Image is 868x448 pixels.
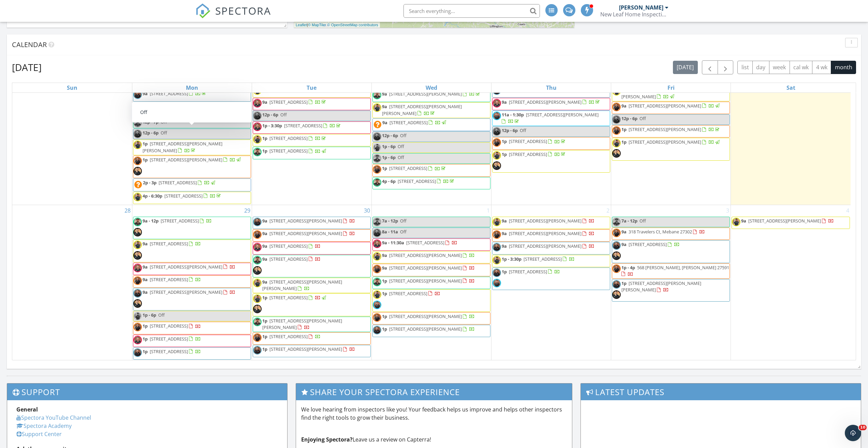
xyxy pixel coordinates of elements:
a: 9a [STREET_ADDRESS][PERSON_NAME] [372,251,490,263]
span: 11a - 1:30p [502,112,524,118]
a: Go to October 1, 2025 [485,205,491,216]
a: 1p - 4p 568 [PERSON_NAME], [PERSON_NAME] 27591 [612,263,730,279]
span: [STREET_ADDRESS] [269,135,308,141]
a: 9a [STREET_ADDRESS][PERSON_NAME] [492,98,610,110]
span: 1p - 6p [382,143,396,149]
img: img_1714.jpeg [133,276,142,285]
span: 1p [382,165,387,171]
a: 1p [STREET_ADDRESS][PERSON_NAME] [621,139,721,145]
a: 1p [STREET_ADDRESS][PERSON_NAME] [372,277,490,289]
span: 9a [621,103,627,109]
a: 1p [STREET_ADDRESS] [492,150,610,173]
a: 9a [STREET_ADDRESS] [143,276,201,283]
img: img_1705.jpeg [253,99,262,107]
span: 9a [502,243,507,249]
img: nick.jpeg [133,119,142,127]
span: 9a [143,264,148,270]
span: 1p - 3:30p [502,256,521,262]
div: [PERSON_NAME] [619,4,663,11]
a: 1p [STREET_ADDRESS] [262,135,327,141]
span: [STREET_ADDRESS][PERSON_NAME] [150,264,222,270]
span: Off [161,119,167,125]
img: nick.jpeg [253,148,262,156]
a: © OpenStreetMap contributors [327,23,378,27]
span: [STREET_ADDRESS][PERSON_NAME] [150,157,222,163]
div: New Leaf Home Inspections [600,11,668,18]
span: 9a [143,276,148,283]
span: 1p - 6p [382,154,396,160]
td: Go to September 23, 2025 [252,27,371,205]
span: [STREET_ADDRESS][PERSON_NAME] [629,126,701,132]
span: Off [400,132,407,139]
span: [STREET_ADDRESS][PERSON_NAME] [269,218,342,224]
span: 12p - 7p [143,119,159,125]
a: Tuesday [305,83,318,92]
a: 1p [STREET_ADDRESS] [502,151,567,157]
span: Off [161,130,167,136]
img: img_1716.jpeg [133,130,142,138]
img: img_1705.jpeg [253,122,262,131]
img: newleaf202106.jpg [612,149,621,158]
a: 9a [STREET_ADDRESS][PERSON_NAME] [372,264,490,276]
span: [STREET_ADDRESS][PERSON_NAME] [509,243,582,249]
a: 4p - 6:30p [STREET_ADDRESS] [143,193,222,199]
span: [STREET_ADDRESS] [524,256,562,262]
a: 9a 318 Travelers Ct, Mebane 27302 [621,229,705,235]
span: [STREET_ADDRESS] [269,243,308,249]
span: 1p [262,135,267,141]
img: img_20250328_184107.jpg [492,151,501,160]
a: 9a [STREET_ADDRESS][PERSON_NAME] [262,218,355,224]
span: Off [398,154,404,160]
a: 1p [STREET_ADDRESS][PERSON_NAME][PERSON_NAME] [143,141,222,153]
span: 9a - 12p [143,218,159,224]
a: 9a [STREET_ADDRESS] [262,256,321,262]
span: 12p - 6p [143,130,159,136]
a: 1p [STREET_ADDRESS][PERSON_NAME][PERSON_NAME] [133,140,251,155]
img: The Best Home Inspection Software - Spectora [195,3,210,18]
img: img_20250328_184107.jpg [373,143,381,152]
span: [STREET_ADDRESS] [161,218,199,224]
td: Go to September 28, 2025 [12,205,132,360]
span: 8a - 11a [382,229,398,235]
a: 1p [STREET_ADDRESS] [492,268,610,290]
a: 9a [STREET_ADDRESS][PERSON_NAME] [262,230,355,236]
span: 9a [621,241,627,247]
span: 9a [382,252,387,258]
a: Go to October 4, 2025 [845,205,851,216]
div: | [294,22,380,28]
a: 9a [STREET_ADDRESS][PERSON_NAME] [143,264,235,270]
span: 2p - 3p [143,179,157,186]
a: 1p [STREET_ADDRESS] [253,147,371,159]
span: [STREET_ADDRESS] [509,151,547,157]
span: 12p - 6p [382,132,398,139]
span: 12p - 6p [502,127,518,133]
a: 1p - 4p 568 [PERSON_NAME], [PERSON_NAME] 27591 [621,264,729,277]
span: 9a [382,91,387,97]
span: 9a [143,241,148,247]
span: [STREET_ADDRESS][PERSON_NAME] [509,99,582,105]
span: [STREET_ADDRESS][PERSON_NAME] [389,91,462,97]
a: 9a [STREET_ADDRESS] [372,118,490,131]
span: 9a [262,243,267,249]
img: img_20250328_184107.jpg [492,256,501,264]
td: Go to September 26, 2025 [611,27,731,205]
img: img_20250328_184107.jpg [373,103,381,112]
span: 9a [382,265,387,271]
img: img_1716.jpeg [253,112,262,120]
img: img_1714.jpeg [253,230,262,239]
button: 4 wk [812,61,831,74]
span: [STREET_ADDRESS][PERSON_NAME] [389,252,462,258]
span: 1p [143,157,148,163]
img: img_20250328_184107.jpg [133,241,142,249]
a: 1p - 3:30p [STREET_ADDRESS] [502,256,575,262]
a: 9a [STREET_ADDRESS] [133,89,251,102]
a: 9a [STREET_ADDRESS] [262,99,327,105]
img: nick.jpeg [373,178,381,187]
a: 9a [STREET_ADDRESS][PERSON_NAME] [253,229,371,242]
a: 1p [STREET_ADDRESS] [253,134,371,146]
img: img_20250328_184107.jpg [253,135,262,144]
a: 1p [STREET_ADDRESS] [492,137,610,149]
span: [STREET_ADDRESS] [398,178,436,184]
span: [STREET_ADDRESS][PERSON_NAME][PERSON_NAME] [143,141,222,153]
a: 9a [STREET_ADDRESS][PERSON_NAME] [253,217,371,229]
